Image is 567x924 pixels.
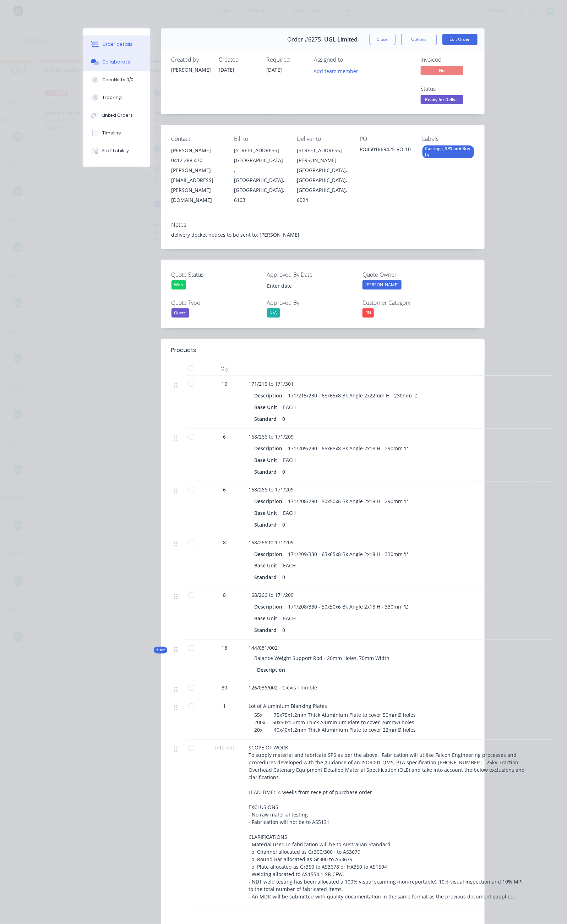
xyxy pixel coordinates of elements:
[280,455,299,465] div: EACH
[314,56,385,63] div: Assigned to
[171,308,189,318] div: Quote
[249,433,294,440] span: 168/266 to 171/209
[267,66,282,73] span: [DATE]
[422,136,474,142] div: Labels
[255,414,280,424] div: Standard
[203,362,246,376] div: Qty
[249,486,294,493] span: 168/266 to 171/209
[370,34,396,45] button: Close
[249,539,294,546] span: 168/266 to 171/209
[219,66,235,73] span: [DATE]
[422,145,474,158] div: Castings, SPS and Buy In
[83,142,150,160] button: Profitability
[255,655,390,662] span: Balance Weight Support Rod - 20mm Holes, 70mm Width
[223,592,226,599] span: 8
[297,136,348,142] div: Deliver to
[171,270,260,279] label: Quote Status
[83,71,150,89] button: Checklists 0/0
[297,145,348,205] div: [STREET_ADDRESS][PERSON_NAME][GEOGRAPHIC_DATA], [GEOGRAPHIC_DATA], [GEOGRAPHIC_DATA], 6024
[83,89,150,106] button: Tracking
[222,644,228,652] span: 18
[171,136,223,142] div: Contact
[362,298,451,307] label: Customer Category
[442,34,478,45] button: Edit Order
[249,703,327,710] span: Lot of Aluminium Blanking Plates
[255,549,285,559] div: Description
[421,56,474,63] div: Invoiced
[360,145,411,155] div: PO4501869425-VO-10
[83,35,150,53] button: Order details
[255,508,280,518] div: Base Unit
[255,561,280,571] div: Base Unit
[222,684,228,692] span: 30
[249,684,317,691] span: 126/036/002 - Clevis Thimble
[171,165,223,205] div: [PERSON_NAME][EMAIL_ADDRESS][PERSON_NAME][DOMAIN_NAME]
[421,66,463,75] span: No
[83,53,150,71] button: Collaborate
[223,486,226,493] span: 6
[280,625,288,636] div: 0
[255,496,285,506] div: Description
[255,519,280,530] div: Standard
[234,145,285,205] div: [STREET_ADDRESS][GEOGRAPHIC_DATA] , [GEOGRAPHIC_DATA], [GEOGRAPHIC_DATA], 6103
[325,36,358,43] span: UGL Limited
[171,346,196,354] div: Products
[280,467,288,477] div: 0
[288,36,325,43] span: Order #6275 -
[249,380,294,387] span: 171/215 to 171/301
[280,414,288,424] div: 0
[234,136,285,142] div: Bill to
[156,648,165,653] span: Kit
[234,155,285,205] div: [GEOGRAPHIC_DATA] , [GEOGRAPHIC_DATA], [GEOGRAPHIC_DATA], 6103
[262,281,350,291] input: Enter date
[171,155,223,165] div: 0412 288 470
[234,145,285,155] div: [STREET_ADDRESS]
[255,443,285,453] div: Description
[255,455,280,465] div: Base Unit
[223,539,226,546] span: 8
[285,443,411,453] div: 171/209/290 - 65x65x8 Bk Angle 2x18 H - 290mm 'L'
[310,66,362,76] button: Add team member
[171,231,474,238] div: delivery docket notices to be sent to: [PERSON_NAME]
[362,308,374,318] div: RN
[255,467,280,477] div: Standard
[421,95,463,104] span: Ready for Deliv...
[83,106,150,124] button: Linked Orders
[102,112,133,119] div: Linked Orders
[171,145,223,155] div: [PERSON_NAME]
[102,41,132,48] div: Order details
[285,602,411,612] div: 171/208/330 - 50x50x6 Bk Angle 2x18 H - 330mm 'L'
[83,124,150,142] button: Timeline
[223,433,226,440] span: 6
[314,66,362,76] button: Add team member
[362,280,402,290] div: [PERSON_NAME]
[267,270,356,279] label: Approved By Date
[297,145,348,165] div: [STREET_ADDRESS][PERSON_NAME]
[255,625,280,636] div: Standard
[171,280,186,290] div: Won
[280,614,299,624] div: EACH
[280,402,299,412] div: EACH
[102,148,129,154] div: Profitability
[421,86,474,92] div: Status
[421,95,463,106] button: Ready for Deliv...
[257,665,288,675] div: Description
[171,221,474,228] div: Notes
[255,712,416,733] span: 55x 75x75x1.2mm Thick Aluminium Plate to cover 50mmØ holes 200x 50x50x1.2mm Thick Aluminium Plate...
[154,647,167,654] button: Kit
[223,703,226,710] span: 1
[280,519,288,530] div: 0
[285,549,411,559] div: 171/209/330 - 65x65x8 Bk Angle 2x18 H - 330mm 'L'
[171,298,260,307] label: Quote Type
[285,390,420,401] div: 171/215/230 - 65x65x8 Bk Angle 2x22mm H - 230mm 'L'
[219,56,258,63] div: Created
[102,130,121,136] div: Timeline
[171,56,211,63] div: Created by
[360,136,411,142] div: PO
[249,744,527,900] span: SCOPE OF WORK To supply material and fabricate SPS as per the above. Fabrication will utilise Fal...
[171,66,211,73] div: [PERSON_NAME]
[255,602,285,612] div: Description
[401,34,437,45] button: Options
[297,165,348,205] div: [GEOGRAPHIC_DATA], [GEOGRAPHIC_DATA], [GEOGRAPHIC_DATA], 6024
[102,59,130,65] div: Collaborate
